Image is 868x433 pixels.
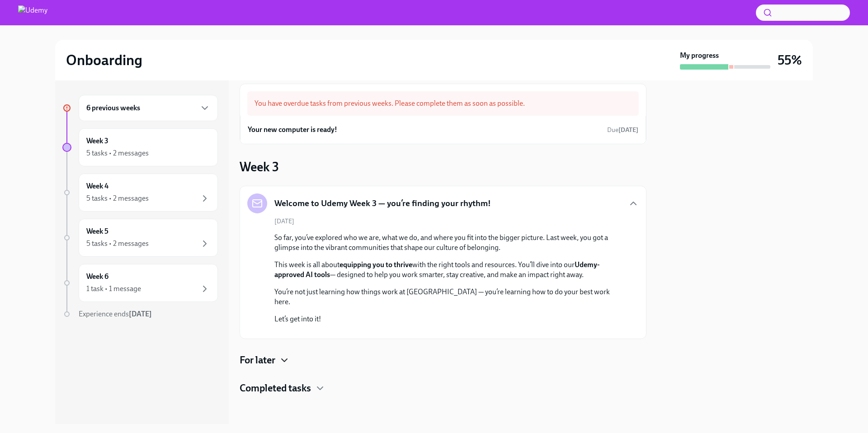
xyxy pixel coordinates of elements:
span: Due [607,126,638,134]
img: Udemy [18,5,47,20]
div: For later [240,353,646,367]
div: You have overdue tasks from previous weeks. Please complete them as soon as possible. [247,91,639,116]
span: July 13th, 2025 04:00 [607,126,638,134]
span: [DATE] [274,217,294,226]
a: Week 45 tasks • 2 messages [62,174,218,212]
h4: For later [240,353,275,367]
p: Let’s get into it! [274,314,624,324]
h3: 55% [778,52,802,68]
p: This week is all about with the right tools and resources. You’ll dive into our — designed to hel... [274,260,624,280]
a: Week 35 tasks • 2 messages [62,128,218,166]
h3: Week 3 [240,159,279,175]
span: Experience ends [79,310,152,318]
h2: Onboarding [66,51,142,69]
div: 6 previous weeks [79,95,218,121]
h6: Week 5 [86,226,108,236]
div: 5 tasks • 2 messages [86,239,149,249]
div: 5 tasks • 2 messages [86,193,149,203]
h6: Week 3 [86,136,108,146]
strong: [DATE] [618,126,638,134]
strong: My progress [680,51,719,61]
h6: Week 6 [86,272,108,282]
strong: equipping you to thrive [340,260,412,269]
strong: [DATE] [129,310,152,318]
h6: 6 previous weeks [86,103,140,113]
h5: Welcome to Udemy Week 3 — you’re finding your rhythm! [274,198,491,209]
p: So far, you’ve explored who we are, what we do, and where you fit into the bigger picture. Last w... [274,233,624,253]
a: Week 55 tasks • 2 messages [62,219,218,257]
p: You’re not just learning how things work at [GEOGRAPHIC_DATA] — you’re learning how to do your be... [274,287,624,307]
h6: Your new computer is ready! [248,125,337,135]
h4: Completed tasks [240,381,311,395]
a: Your new computer is ready!Due[DATE] [248,123,638,136]
h6: Week 4 [86,181,108,191]
div: Completed tasks [240,381,646,395]
div: 5 tasks • 2 messages [86,148,149,158]
a: Week 61 task • 1 message [62,264,218,302]
div: 1 task • 1 message [86,284,141,294]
